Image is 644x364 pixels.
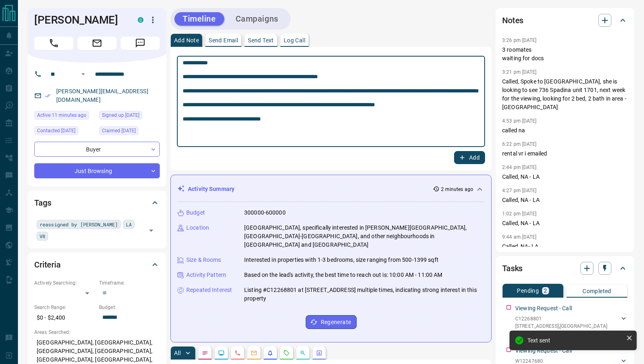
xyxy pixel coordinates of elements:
p: Send Text [248,37,274,43]
p: Budget: [99,304,160,311]
div: Criteria [34,255,160,274]
span: Contacted [DATE] [37,127,75,135]
button: Regenerate [306,315,357,329]
p: 3:21 pm [DATE] [502,69,537,75]
p: Listing #C12268801 at [STREET_ADDRESS] multiple times, indicating strong interest in this property [244,286,485,303]
p: Actively Searching: [34,279,95,287]
p: [STREET_ADDRESS] , [GEOGRAPHIC_DATA] [515,322,607,330]
span: Claimed [DATE] [102,127,136,135]
p: Add Note [174,37,199,43]
p: Activity Summary [188,185,234,193]
a: [PERSON_NAME][EMAIL_ADDRESS][DOMAIN_NAME] [56,88,148,103]
svg: Requests [283,350,290,356]
h2: Tags [34,196,51,209]
p: called na [502,126,628,135]
button: Add [454,151,485,164]
svg: Opportunities [300,350,306,356]
p: 4:53 pm [DATE] [502,118,537,124]
p: 2:44 pm [DATE] [502,164,537,170]
p: Pending [517,288,539,294]
p: Completed [582,288,611,294]
div: Notes [502,11,628,30]
span: Email [77,37,117,50]
p: Timeframe: [99,279,160,287]
p: 300000-600000 [244,208,286,217]
p: Log Call [284,37,305,43]
svg: Email Verified [45,93,51,99]
span: Signed up [DATE] [102,111,139,119]
p: 9:44 am [DATE] [502,234,537,240]
span: VR [40,232,45,240]
button: Campaigns [227,12,287,26]
h2: Tasks [502,262,523,275]
p: $0 - $2,400 [34,311,95,325]
p: Send Email [209,37,238,43]
p: 2 minutes ago [441,186,473,193]
p: 3 roomates waiting for docs [502,46,628,63]
h2: Notes [502,14,523,27]
div: Text sent [527,337,623,344]
svg: Emails [251,350,257,356]
p: Interested in properties with 1-3 bedrooms, size ranging from 500-1399 sqft [244,256,439,264]
p: rental vr i emailed [502,149,628,158]
span: Active 11 minutes ago [37,111,86,119]
h1: [PERSON_NAME] [34,13,126,26]
button: Open [78,69,88,79]
div: Tasks [502,259,628,278]
p: 3:26 pm [DATE] [502,37,537,43]
p: Called, NA - LA [502,173,628,181]
p: 1:02 pm [DATE] [502,211,537,217]
p: All [174,350,181,356]
div: Activity Summary2 minutes ago [177,182,485,197]
p: C12268801 [515,315,607,322]
button: Open [146,225,157,236]
p: Budget [186,208,205,217]
span: LA [126,220,132,228]
p: 4:27 pm [DATE] [502,188,537,193]
p: Called, NA- LA [502,242,628,251]
svg: Lead Browsing Activity [218,350,225,356]
div: Tue May 14 2024 [99,126,160,138]
p: Search Range: [34,304,95,311]
p: Viewing Request - Call [515,304,572,313]
div: Tue Aug 12 2025 [34,111,95,122]
div: condos.ca [138,17,143,23]
p: [GEOGRAPHIC_DATA], specifically interested in [PERSON_NAME][GEOGRAPHIC_DATA], [GEOGRAPHIC_DATA]-[... [244,224,485,249]
div: Tags [34,193,160,213]
span: reassigned by [PERSON_NAME] [40,220,118,228]
svg: Calls [234,350,241,356]
p: Called, NA - LA [502,219,628,228]
div: Wed Aug 24 2016 [99,111,160,122]
p: Based on the lead's activity, the best time to reach out is: 10:00 AM - 11:00 AM [244,271,443,279]
p: Areas Searched: [34,329,160,336]
p: Activity Pattern [186,271,226,279]
div: Tue Jul 15 2025 [34,126,95,138]
p: Called, Spoke to [GEOGRAPHIC_DATA], she is looking to see 736 Spadina unit 1701, next week for th... [502,77,628,112]
div: Buyer [34,142,160,157]
p: Called, NA - LA [502,196,628,204]
h2: Criteria [34,258,61,271]
p: Size & Rooms [186,256,221,264]
div: C12268801[STREET_ADDRESS],[GEOGRAPHIC_DATA] [515,314,628,331]
p: Location [186,224,209,232]
p: 6:22 pm [DATE] [502,141,537,147]
p: Repeated Interest [186,286,232,294]
span: Message [121,37,160,50]
div: Just Browsing [34,163,160,178]
svg: Agent Actions [316,350,322,356]
svg: Listing Alerts [267,350,273,356]
svg: Notes [202,350,208,356]
button: Timeline [174,12,224,26]
p: 2 [544,288,547,294]
span: Call [34,37,73,50]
